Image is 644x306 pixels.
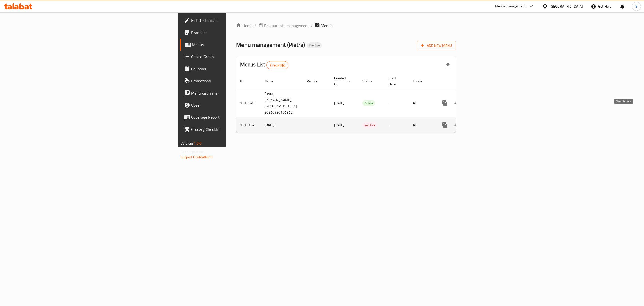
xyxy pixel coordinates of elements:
span: Get support on: [181,149,204,155]
span: Branches [191,29,282,36]
span: Restaurants management [264,23,309,29]
span: 1.0.0 [194,140,202,147]
span: Menus [192,42,282,48]
span: Created On [334,75,352,87]
div: Inactive [362,122,377,128]
span: Inactive [362,122,377,128]
a: Grocery Checklist [180,123,286,135]
span: Vendor [307,78,324,84]
span: Choice Groups [191,54,282,60]
td: All [409,89,435,117]
span: Edit Restaurant [191,17,282,23]
span: 2 record(s) [267,63,288,68]
span: Menu management ( Pietra ) [236,39,305,50]
span: Status [362,78,379,84]
div: Active [362,100,375,106]
span: S [635,4,637,9]
button: Change Status [451,97,463,109]
a: Menus [180,39,286,51]
h2: Menus List [240,61,288,69]
span: Coupons [191,66,282,72]
button: more [439,119,451,131]
a: Promotions [180,75,286,87]
div: Menu-management [495,3,526,9]
a: Edit Restaurant [180,14,286,26]
span: Menu disclaimer [191,90,282,96]
span: Inactive [307,43,322,47]
span: [DATE] [334,100,344,106]
button: Add New Menu [417,41,456,50]
button: Change Status [451,119,463,131]
td: All [409,117,435,133]
div: Total records count [266,61,288,69]
span: ID [240,78,250,84]
li: / [311,23,313,29]
span: Start Date [389,75,403,87]
a: Choice Groups [180,51,286,63]
span: Active [362,100,375,106]
a: Upsell [180,99,286,111]
div: [GEOGRAPHIC_DATA] [550,4,583,9]
a: Menu disclaimer [180,87,286,99]
span: Upsell [191,102,282,108]
a: Coverage Report [180,111,286,123]
span: Locale [413,78,429,84]
a: Coupons [180,63,286,75]
span: Grocery Checklist [191,126,282,132]
a: Support.OpsPlatform [181,154,213,160]
td: - [385,117,409,133]
a: Branches [180,26,286,39]
span: [DATE] [334,121,344,128]
span: Coverage Report [191,114,282,120]
td: - [385,89,409,117]
button: more [439,97,451,109]
span: Add New Menu [421,43,452,49]
table: enhanced table [236,74,491,133]
span: Promotions [191,78,282,84]
span: Version: [181,140,193,147]
span: Menus [321,23,332,29]
div: Export file [442,59,454,71]
th: Actions [435,74,491,89]
nav: breadcrumb [236,22,456,29]
span: Name [264,78,280,84]
div: Inactive [307,42,322,48]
